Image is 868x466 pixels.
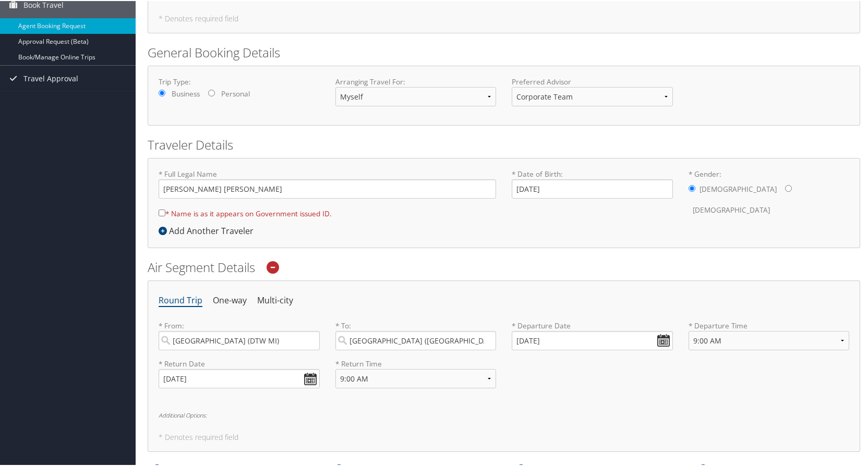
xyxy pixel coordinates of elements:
label: * Name is as it appears on Government issued ID. [159,203,332,222]
h6: Additional Options: [159,411,849,417]
label: [DEMOGRAPHIC_DATA] [693,199,770,219]
label: Arranging Travel For: [335,76,497,86]
h2: General Booking Details [148,43,860,60]
h5: * Denotes required field [159,14,849,21]
label: * Gender: [689,168,850,219]
li: Round Trip [159,290,202,309]
input: * Full Legal Name [159,178,496,198]
input: MM/DD/YYYY [512,330,673,349]
label: [DEMOGRAPHIC_DATA] [700,178,777,198]
li: One-way [213,290,247,309]
label: * Date of Birth: [512,168,673,198]
label: Preferred Advisor [512,76,673,86]
input: City or Airport Code [159,330,320,349]
label: Trip Type: [159,76,320,86]
label: Business [172,88,200,98]
li: Multi-city [257,290,293,309]
h2: Air Segment Details [148,257,860,275]
label: * From: [159,320,320,349]
label: * Return Time [335,358,497,368]
h2: Traveler Details [148,135,860,153]
select: * Departure Time [689,330,850,349]
label: * Return Date [159,358,320,368]
div: Add Another Traveler [159,224,259,236]
span: Travel Approval [23,65,78,91]
input: * Name is as it appears on Government issued ID. [159,209,165,215]
label: * Departure Time [689,320,850,358]
input: MM/DD/YYYY [159,368,320,387]
label: * To: [335,320,497,349]
label: * Departure Date [512,320,673,330]
input: * Date of Birth: [512,178,673,198]
label: Personal [221,88,250,98]
input: * Gender:[DEMOGRAPHIC_DATA][DEMOGRAPHIC_DATA] [689,184,695,191]
label: * Full Legal Name [159,168,496,198]
input: * Gender:[DEMOGRAPHIC_DATA][DEMOGRAPHIC_DATA] [785,184,792,191]
input: City or Airport Code [335,330,497,349]
h5: * Denotes required field [159,433,849,440]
